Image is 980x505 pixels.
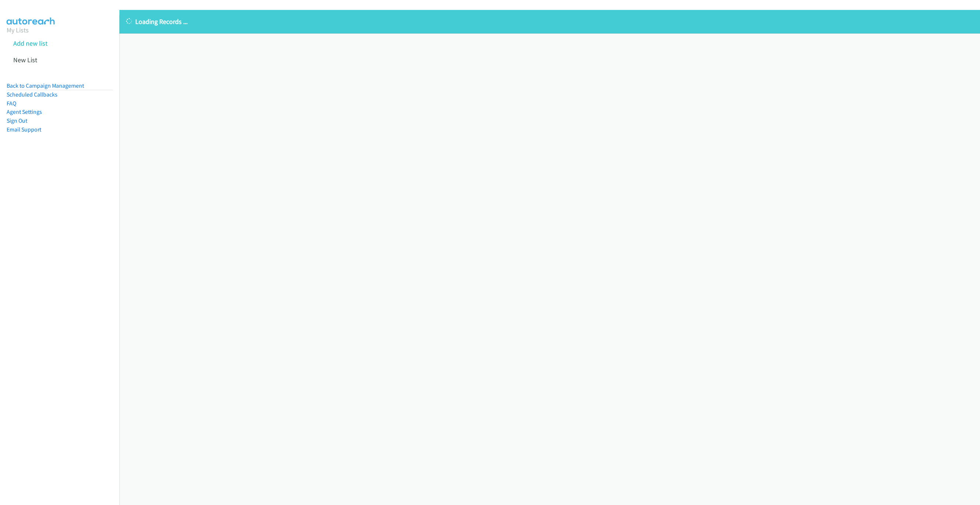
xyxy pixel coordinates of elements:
a: Add new list [13,39,48,48]
a: Scheduled Callbacks [7,91,57,98]
a: Email Support [7,126,41,133]
a: Agent Settings [7,108,42,115]
a: Sign Out [7,117,27,124]
a: New List [13,56,37,64]
p: Loading Records ... [126,17,973,27]
a: My Lists [7,26,29,34]
a: FAQ [7,100,16,107]
a: Back to Campaign Management [7,82,84,89]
